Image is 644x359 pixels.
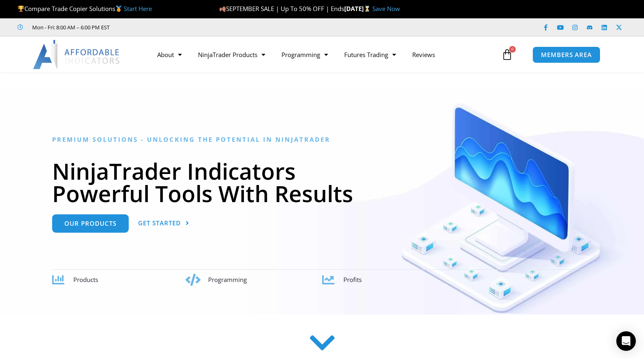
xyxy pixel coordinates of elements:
[208,275,247,284] span: Programming
[138,214,189,233] a: Get Started
[124,4,152,13] a: Start Here
[343,275,362,284] span: Profits
[219,4,344,13] span: SEPTEMBER SALE | Up To 50% OFF | Ends
[616,331,636,351] div: Open Intercom Messenger
[273,45,336,64] a: Programming
[52,136,592,143] h6: Premium Solutions - Unlocking the Potential in NinjaTrader
[364,6,370,12] img: ⌛
[336,45,404,64] a: Futures Trading
[121,23,243,31] iframe: Customer reviews powered by Trustpilot
[52,214,129,233] a: Our Products
[404,45,443,64] a: Reviews
[149,45,190,64] a: About
[18,4,152,13] span: Compare Trade Copier Solutions
[18,6,24,12] img: 🏆
[532,46,600,63] a: MEMBERS AREA
[33,40,121,69] img: LogoAI | Affordable Indicators – NinjaTrader
[64,220,116,227] span: Our Products
[190,45,273,64] a: NinjaTrader Products
[138,220,181,226] span: Get Started
[372,4,400,13] a: Save Now
[30,22,110,32] span: Mon - Fri: 8:00 AM – 6:00 PM EST
[73,275,98,284] span: Products
[220,6,226,12] img: 🍂
[509,46,516,53] span: 0
[489,43,525,66] a: 0
[149,45,499,64] nav: Menu
[541,52,592,58] span: MEMBERS AREA
[116,6,122,12] img: 🥇
[344,4,372,13] strong: [DATE]
[52,160,592,205] h1: NinjaTrader Indicators Powerful Tools With Results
